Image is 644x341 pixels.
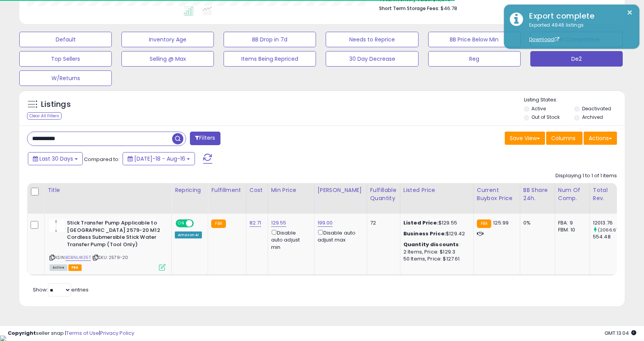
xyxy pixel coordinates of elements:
[493,219,509,226] span: 125.99
[318,219,333,227] a: 199.00
[403,248,468,255] div: 2 Items, Price: $129.3
[33,286,89,293] span: Show: entries
[318,228,361,243] div: Disable auto adjust max
[68,264,82,271] span: FBA
[523,186,552,202] div: BB Share 24h.
[50,219,65,232] img: 11dCXJQXDTL._SL40_.jpg
[121,32,214,47] button: Inventory Age
[271,186,311,194] div: Min Price
[224,32,316,47] button: BB Drop in 7d
[370,219,394,226] div: 72
[271,228,308,251] div: Disable auto adjust min
[41,99,71,110] h5: Listings
[403,241,459,248] b: Quantity discounts
[211,186,243,194] div: Fulfillment
[558,226,584,233] div: FBM: 10
[582,114,603,120] label: Archived
[39,155,73,163] span: Last 30 Days
[551,134,576,142] span: Columns
[370,186,397,202] div: Fulfillable Quantity
[318,186,364,194] div: [PERSON_NAME]
[271,219,287,227] a: 129.55
[249,219,261,227] a: 82.71
[605,329,636,337] span: 2025-09-16 13:04 GMT
[582,105,611,112] label: Deactivated
[175,186,205,194] div: Repricing
[19,70,112,86] button: W/Returns
[403,230,446,237] b: Business Price:
[441,5,457,12] span: $46.78
[531,105,546,112] label: Active
[50,219,166,270] div: ASIN:
[593,233,624,240] div: 554.48
[28,152,83,165] button: Last 30 Days
[326,51,418,67] button: 30 Day Decrease
[403,255,468,262] div: 50 Items, Price: $127.61
[403,186,470,194] div: Listed Price
[529,36,559,43] a: Download
[66,329,99,337] a: Terms of Use
[249,186,265,194] div: Cost
[175,231,202,238] div: Amazon AI
[593,186,621,202] div: Total Rev.
[121,51,214,67] button: Selling @ Max
[546,132,583,145] button: Columns
[19,51,112,67] button: Top Sellers
[379,5,439,12] b: Short Term Storage Fees:
[92,254,128,260] span: | SKU: 2579-20
[403,219,439,226] b: Listed Price:
[627,8,633,17] button: ×
[67,219,161,250] b: Stick Transfer Pump Applicable to [GEOGRAPHIC_DATA] 2579-20 M12 Cordless Submersible Stick Water ...
[530,51,623,67] button: De2
[558,186,586,202] div: Num of Comp.
[403,241,468,248] div: :
[123,152,195,165] button: [DATE]-18 - Aug-16
[65,254,91,261] a: B0BNL4K35T
[176,220,186,227] span: ON
[531,114,560,120] label: Out of Stock
[211,219,225,228] small: FBA
[27,112,61,120] div: Clear All Filters
[190,132,220,145] button: Filters
[584,132,617,145] button: Actions
[598,227,624,233] small: (2066.67%)
[523,10,634,22] div: Export complete
[558,219,584,226] div: FBA: 9
[224,51,316,67] button: Items Being Repriced
[193,220,205,227] span: OFF
[403,219,468,226] div: $129.55
[523,22,634,43] div: Exported 4946 listings.
[477,219,491,228] small: FBA
[84,156,120,163] span: Compared to:
[8,330,134,337] div: seller snap | |
[8,329,36,337] strong: Copyright
[50,264,67,271] span: All listings currently available for purchase on Amazon
[593,219,624,226] div: 12013.76
[428,32,521,47] button: BB Price Below Min
[477,186,517,202] div: Current Buybox Price
[134,155,185,163] span: [DATE]-18 - Aug-16
[555,172,617,180] div: Displaying 1 to 1 of 1 items
[428,51,521,67] button: Reg
[524,96,625,104] p: Listing States:
[100,329,134,337] a: Privacy Policy
[19,32,112,47] button: Default
[403,230,468,237] div: $129.42
[505,132,545,145] button: Save View
[48,186,168,194] div: Title
[523,219,549,226] div: 0%
[326,32,418,47] button: Needs to Reprice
